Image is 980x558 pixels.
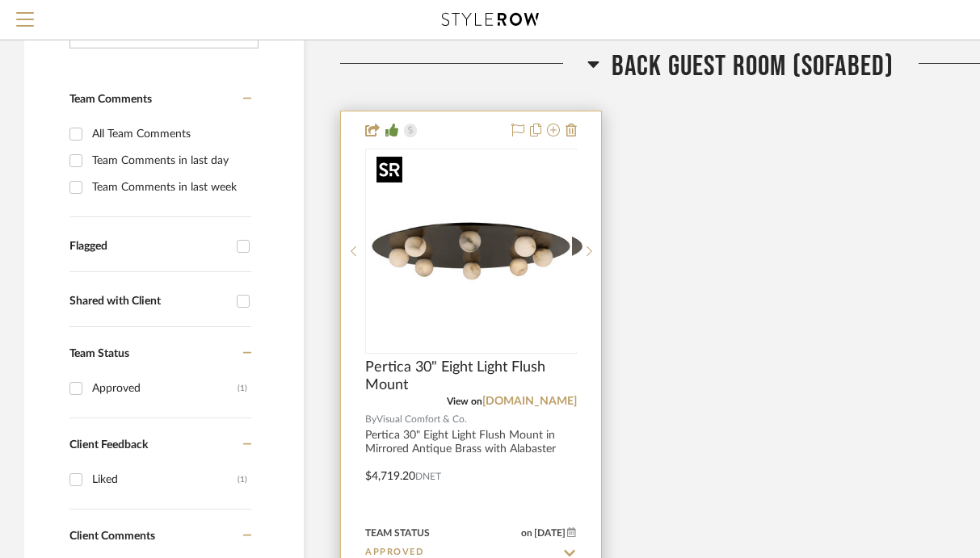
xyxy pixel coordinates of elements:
span: Client Feedback [69,439,148,451]
div: Team Comments in last week [92,174,247,200]
span: Pertica 30" Eight Light Flush Mount [365,359,577,394]
span: on [521,528,532,538]
div: Team Status [365,526,430,540]
div: Approved [92,375,238,401]
div: Liked [92,467,238,493]
img: Pertica 30" Eight Light Flush Mount [370,150,572,352]
span: Client Comments [69,531,155,542]
div: (1) [238,467,247,493]
div: All Team Comments [92,121,247,147]
div: Team Comments in last day [92,148,247,174]
div: Flagged [69,240,229,254]
div: Shared with Client [69,295,229,308]
span: [DATE] [532,527,567,539]
span: Visual Comfort & Co. [376,412,467,427]
span: Back Guest Room (Sofabed) [612,49,894,84]
div: (1) [238,375,247,401]
span: Team Status [69,348,129,359]
a: [DOMAIN_NAME] [482,396,577,407]
span: By [365,412,376,427]
span: Team Comments [69,94,152,105]
span: View on [447,396,482,406]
